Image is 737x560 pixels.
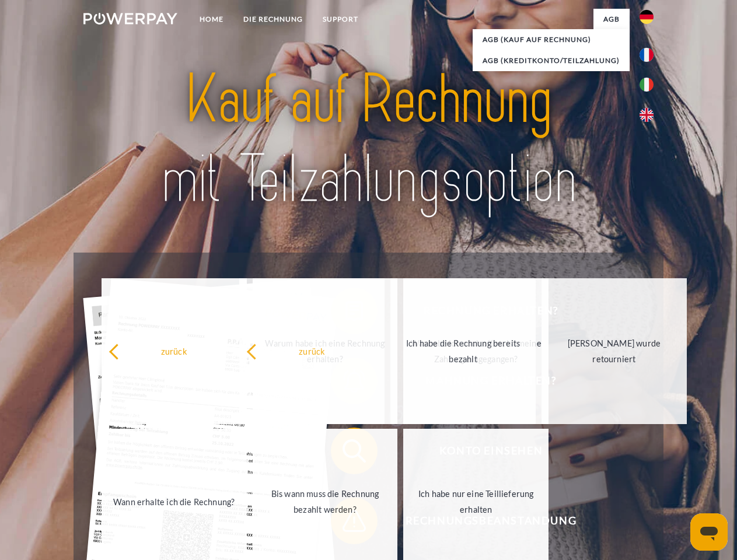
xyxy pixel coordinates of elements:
[473,50,630,71] a: AGB (Kreditkonto/Teilzahlung)
[109,494,240,509] div: Wann erhalte ich die Rechnung?
[410,486,542,517] div: Ich habe nur eine Teillieferung erhalten
[313,9,368,30] a: SUPPORT
[640,10,654,24] img: de
[109,343,240,359] div: zurück
[111,56,626,223] img: title-powerpay_de.svg
[640,78,654,92] img: it
[233,9,313,30] a: DIE RECHNUNG
[690,513,728,551] iframe: Schaltfläche zum Öffnen des Messaging-Fensters
[640,108,654,122] img: en
[593,9,630,30] a: agb
[640,48,654,62] img: fr
[549,335,680,367] div: [PERSON_NAME] wurde retourniert
[473,29,630,50] a: AGB (Kauf auf Rechnung)
[260,486,391,517] div: Bis wann muss die Rechnung bezahlt werden?
[246,343,378,359] div: zurück
[397,335,529,367] div: Ich habe die Rechnung bereits bezahlt
[83,13,177,24] img: logo-powerpay-white.svg
[190,9,233,30] a: Home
